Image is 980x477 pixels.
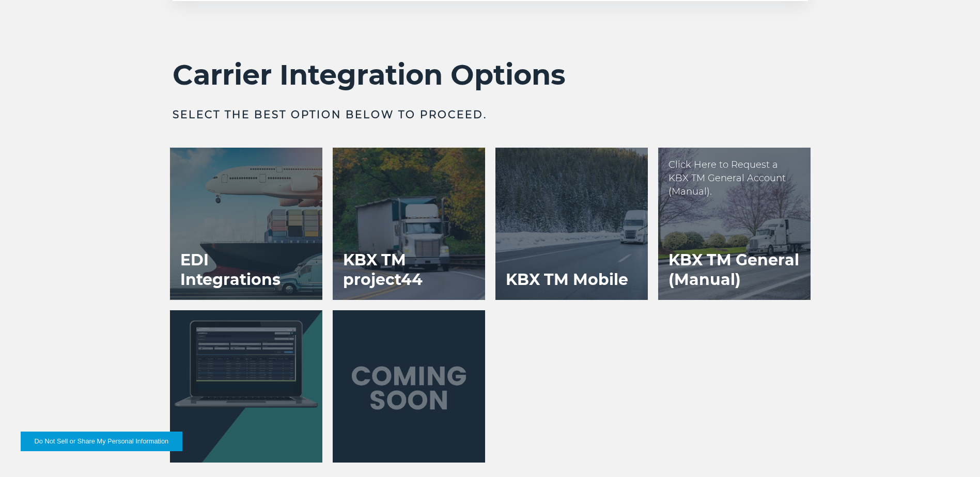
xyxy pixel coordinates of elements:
[21,432,182,451] button: Do Not Sell or Share My Personal Information
[173,107,808,122] h3: Select the best option below to proceed.
[495,260,639,300] h3: KBX TM Mobile
[170,240,322,300] h3: EDI Integrations
[333,148,485,300] a: KBX TM project44
[658,148,811,300] a: KBX TM General (Manual)
[668,158,800,198] p: Click Here to Request a KBX TM General Account (Manual).
[658,240,811,300] h3: KBX TM General (Manual)
[333,240,485,300] h3: KBX TM project44
[170,148,322,300] a: EDI Integrations
[495,148,648,300] a: KBX TM Mobile
[173,58,808,92] h2: Carrier Integration Options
